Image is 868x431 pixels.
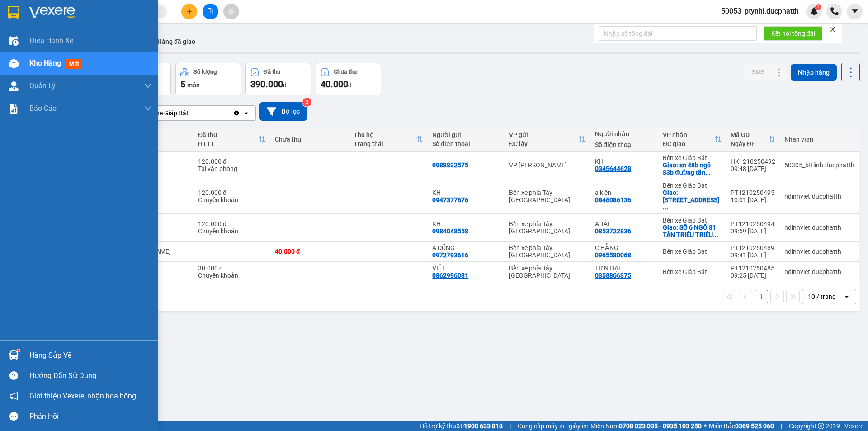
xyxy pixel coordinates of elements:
[731,272,775,279] div: 09:25 [DATE]
[432,272,468,279] div: 0862996031
[595,227,631,235] div: 0853722836
[851,7,859,15] span: caret-down
[187,81,200,89] span: món
[595,220,654,227] div: A TÀI
[9,371,18,380] span: question-circle
[9,104,19,114] img: solution-icon
[731,227,775,235] div: 09:59 [DATE]
[731,196,775,204] div: 10:01 [DATE]
[843,293,850,300] svg: open
[207,8,213,14] span: file-add
[302,98,311,107] sup: 3
[432,161,468,169] div: 0988832575
[432,227,468,235] div: 0984048558
[233,109,240,117] svg: Clear value
[818,423,824,429] span: copyright
[771,28,815,38] span: Kết nối tổng đài
[9,412,18,421] span: message
[203,4,218,19] button: file-add
[663,224,722,238] div: Giao: SỐ 6 NGÕ 81 TÂN TRIỀU TRIỀU KHÚC THANH TRÌ
[595,265,654,272] div: TIẾN ĐẠT
[8,6,19,19] img: logo-vxr
[198,189,266,196] div: 120.000 đ
[29,390,136,402] span: Giới thiệu Vexere, nhận hoa hồng
[663,161,722,176] div: Giao: sn 48b ngõ 83b đường tân triều mới thanh trì hà nội
[432,131,500,138] div: Người gửi
[198,140,259,147] div: HTTT
[432,251,468,259] div: 0972793616
[9,36,19,46] img: warehouse-icon
[198,220,266,227] div: 120.000 đ
[830,7,839,15] img: phone-icon
[808,292,836,301] div: 10 / trang
[223,4,239,19] button: aim
[595,251,631,259] div: 0965580068
[713,231,718,238] span: ...
[663,189,722,211] div: Giao: 2A1 NGỎ 188 ĐƯỜNG TRIỀU KHÚC
[432,220,500,227] div: KH
[186,8,193,14] span: plus
[193,128,270,152] th: Toggle SortBy
[420,421,503,431] span: Hỗ trợ kỹ thuật:
[181,4,197,19] button: plus
[663,154,722,161] div: Bến xe Giáp Bát
[150,31,203,52] button: Hàng đã giao
[180,79,185,90] span: 5
[731,140,768,147] div: Ngày ĐH
[144,109,189,118] div: Bến xe Giáp Bát
[509,131,579,138] div: VP gửi
[464,422,503,430] strong: 1900 633 818
[745,64,772,80] button: SMS
[316,63,381,95] button: Chưa thu40.000đ
[283,81,287,89] span: đ
[198,131,259,138] div: Đã thu
[432,265,500,272] div: VIỆT
[275,136,344,143] div: Chưa thu
[505,128,590,152] th: Toggle SortBy
[349,128,428,152] th: Toggle SortBy
[66,59,82,69] span: mới
[29,349,151,362] div: Hàng sắp về
[705,169,711,176] span: ...
[847,4,863,19] button: caret-down
[250,79,283,90] span: 390.000
[198,227,266,235] div: Chuyển khoản
[509,140,579,147] div: ĐC lấy
[321,79,348,90] span: 40.000
[509,220,586,235] div: Bến xe phía Tây [GEOGRAPHIC_DATA]
[9,350,19,360] img: warehouse-icon
[731,265,775,272] div: PT1210250485
[663,182,722,189] div: Bến xe Giáp Bát
[590,421,702,431] span: Miền Nam
[731,131,768,138] div: Mã GD
[198,265,266,272] div: 30.000 đ
[29,369,151,383] div: Hướng dẫn sử dụng
[726,128,780,152] th: Toggle SortBy
[784,136,854,143] div: Nhân viên
[810,7,818,15] img: icon-new-feature
[595,189,654,196] div: a kiên
[275,248,344,255] div: 40.000 đ
[334,69,357,75] div: Chưa thu
[198,272,266,279] div: Chuyển khoản
[144,105,151,112] span: down
[509,421,511,431] span: |
[175,63,241,95] button: Số lượng5món
[595,158,654,165] div: KH
[9,59,19,68] img: warehouse-icon
[432,140,500,147] div: Số điện thoại
[198,165,266,172] div: Tại văn phòng
[784,268,854,275] div: ndinhviet.ducphatth
[509,265,586,279] div: Bến xe phía Tây [GEOGRAPHIC_DATA]
[198,196,266,204] div: Chuyển khoản
[735,422,774,430] strong: 0369 525 060
[731,158,775,165] div: HK1210250492
[663,268,722,275] div: Bến xe Giáp Bát
[704,424,707,428] span: ⚪️
[731,189,775,196] div: PT1210250495
[228,8,234,14] span: aim
[815,4,821,10] sup: 1
[29,59,61,67] span: Kho hàng
[784,161,854,169] div: 50305_bttlinh.ducphatth
[619,422,702,430] strong: 0708 023 035 - 0935 103 250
